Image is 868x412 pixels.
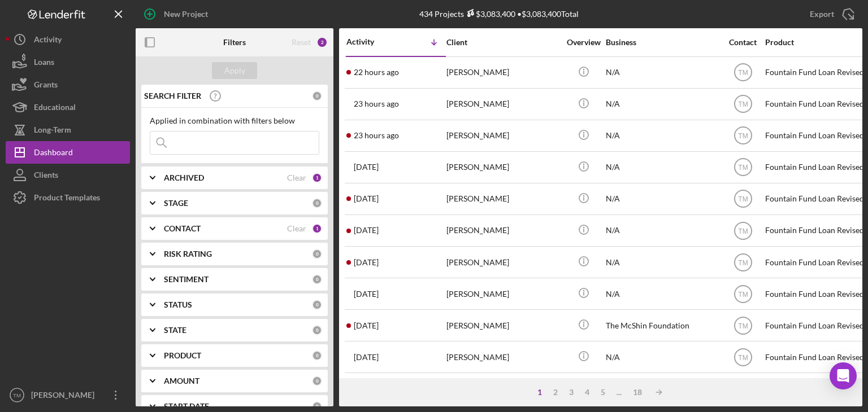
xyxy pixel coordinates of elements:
[292,38,311,47] div: Reset
[34,164,58,189] div: Clients
[548,388,563,397] div: 2
[34,141,73,166] div: Dashboard
[164,173,204,182] b: ARCHIVED
[606,310,719,340] div: The McShin Foundation
[464,9,515,19] div: $3,083,400
[738,353,748,361] text: TM
[354,163,379,172] time: 2025-08-27 20:43
[606,89,719,119] div: N/A
[419,9,579,19] div: 434 Projects • $3,083,400 Total
[164,326,186,335] b: STATE
[150,116,319,125] div: Applied in combination with filters below
[164,224,201,233] b: CONTACT
[34,186,100,212] div: Product Templates
[738,258,748,266] text: TM
[606,38,719,47] div: Business
[6,119,130,141] button: Long-Term
[606,247,719,277] div: N/A
[606,58,719,87] div: N/A
[606,279,719,309] div: N/A
[223,38,246,47] b: Filters
[28,384,102,409] div: [PERSON_NAME]
[6,164,130,186] a: Clients
[6,51,130,73] a: Loans
[312,300,322,310] div: 0
[611,388,627,397] div: ...
[606,152,719,182] div: N/A
[224,62,245,79] div: Apply
[312,223,322,234] div: 1
[6,28,130,51] button: Activity
[738,290,748,298] text: TM
[798,3,862,25] button: Export
[738,195,748,203] text: TM
[346,37,396,46] div: Activity
[446,58,559,87] div: [PERSON_NAME]
[144,91,201,100] b: SEARCH FILTER
[738,322,748,330] text: TM
[810,3,834,25] div: Export
[738,227,748,235] text: TM
[312,173,322,183] div: 1
[446,342,559,372] div: [PERSON_NAME]
[354,68,399,77] time: 2025-09-02 17:13
[164,249,212,258] b: RISK RATING
[830,362,857,389] div: Open Intercom Messenger
[287,173,306,182] div: Clear
[354,290,379,299] time: 2025-08-25 15:45
[164,402,209,411] b: START DATE
[446,279,559,309] div: [PERSON_NAME]
[446,310,559,340] div: [PERSON_NAME]
[34,73,58,99] div: Grants
[446,374,559,404] div: [PERSON_NAME]
[722,38,764,47] div: Contact
[164,351,201,360] b: PRODUCT
[212,62,257,79] button: Apply
[312,325,322,335] div: 0
[164,300,192,309] b: STATUS
[164,199,188,208] b: STAGE
[312,274,322,284] div: 0
[354,99,399,108] time: 2025-09-02 16:32
[136,3,219,25] button: New Project
[6,141,130,164] button: Dashboard
[563,388,579,397] div: 3
[164,3,208,25] div: New Project
[354,194,379,203] time: 2025-08-27 16:03
[627,388,648,397] div: 18
[606,121,719,151] div: N/A
[446,216,559,246] div: [PERSON_NAME]
[738,132,748,140] text: TM
[6,186,130,209] button: Product Templates
[164,376,199,385] b: AMOUNT
[34,96,76,121] div: Educational
[446,247,559,277] div: [PERSON_NAME]
[579,388,595,397] div: 4
[446,184,559,214] div: [PERSON_NAME]
[354,353,379,362] time: 2025-08-20 15:37
[606,342,719,372] div: N/A
[312,249,322,259] div: 0
[6,73,130,96] a: Grants
[312,376,322,386] div: 0
[738,100,748,108] text: TM
[287,224,306,233] div: Clear
[446,121,559,151] div: [PERSON_NAME]
[34,119,71,144] div: Long-Term
[606,374,719,404] div: N/A
[738,164,748,172] text: TM
[606,184,719,214] div: N/A
[738,69,748,77] text: TM
[312,198,322,208] div: 0
[6,96,130,119] button: Educational
[354,258,379,267] time: 2025-08-26 01:39
[6,384,130,406] button: TM[PERSON_NAME]
[312,401,322,411] div: 0
[312,350,322,361] div: 0
[532,388,548,397] div: 1
[446,38,559,47] div: Client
